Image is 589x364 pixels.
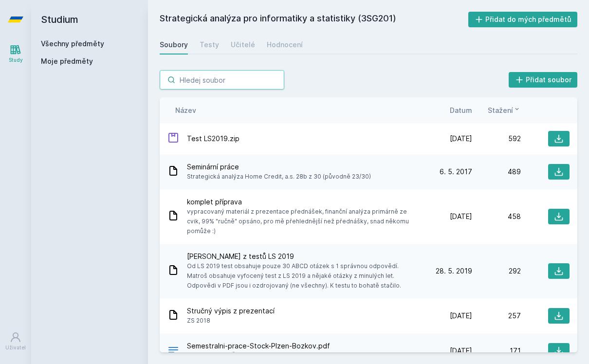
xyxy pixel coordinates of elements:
span: Strategická analýza Home Credit, a.s. 28b z 30 (původně 23/30) [187,172,371,182]
a: Učitelé [231,35,255,55]
h2: Strategická analýza pro informatiky a statistiky (3SG201) [160,12,468,27]
div: PDF [167,344,179,358]
span: [DATE] [450,212,472,221]
div: ZIP [167,132,179,146]
div: 489 [472,167,521,177]
span: [DATE] [450,346,472,356]
span: komplet příprava [187,197,420,207]
div: 292 [472,266,521,276]
span: [DATE] [450,311,472,321]
div: Testy [200,40,219,50]
input: Hledej soubor [160,70,284,90]
button: Přidat do mých předmětů [468,12,578,27]
button: Přidat soubor [509,72,578,88]
a: Study [2,39,29,69]
div: 592 [472,134,521,144]
div: Učitelé [231,40,255,50]
div: 257 [472,311,521,321]
span: [PERSON_NAME] z testů LS 2019 [187,252,420,261]
span: Seminární práce [187,162,371,172]
span: Stažení [488,105,513,115]
div: 171 [472,346,521,356]
div: Hodnocení [267,40,303,50]
div: Soubory [160,40,188,50]
span: Stručný výpis z prezentací [187,306,275,316]
a: Soubory [160,35,188,55]
div: 458 [472,212,521,221]
a: Hodnocení [267,35,303,55]
span: [DATE] [450,134,472,144]
button: Stažení [488,105,521,115]
a: Uživatel [2,327,29,356]
span: ZS 2018 [187,316,275,326]
span: Moje předměty [41,56,93,66]
span: Semestralni-prace-Stock-Plzen-Bozkov.pdf [187,341,380,351]
span: Od LS 2019 test obsahuje pouze 30 ABCD otázek s 1 správnou odpovědí. Matroš obsahuje vyfocený tes... [187,261,420,291]
span: Test LS2019.zip [187,134,239,144]
a: Všechny předměty [41,39,104,48]
span: vypracovaný materiál z prezentace přednášek, finanční analýza primárně ze cvik, 99% "ručně" opsán... [187,207,420,236]
span: SP na 25/30 od Štamfestový! Držte se kostry a máte napůl vyhráno. [187,351,380,361]
span: 28. 5. 2019 [436,266,472,276]
div: Uživatel [5,344,26,351]
a: Testy [200,35,219,55]
button: Datum [450,105,472,115]
div: Study [9,56,23,64]
span: 6. 5. 2017 [440,167,472,177]
button: Název [175,105,196,115]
